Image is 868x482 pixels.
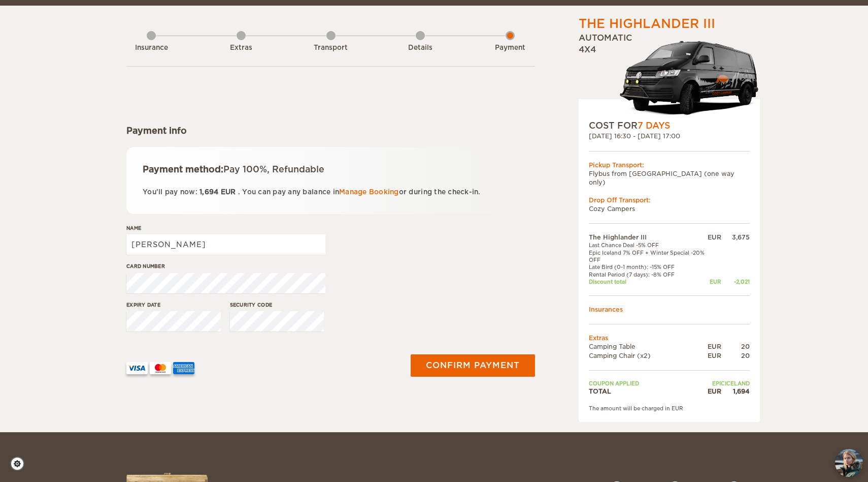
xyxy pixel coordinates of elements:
label: Card number [126,262,325,270]
div: The Highlander III [579,15,715,33]
div: Insurance [123,43,179,53]
div: Payment [482,43,538,53]
div: 3,675 [721,233,750,242]
a: Cookie settings [10,457,31,471]
td: Camping Chair (x2) [589,351,708,360]
button: chat-button [835,449,863,477]
td: EPICICELAND [708,380,750,387]
span: EUR [221,188,236,196]
div: EUR [708,387,721,396]
div: EUR [708,351,721,360]
td: Last Chance Deal -5% OFF [589,242,708,249]
label: Name [126,224,325,232]
td: Flybus from [GEOGRAPHIC_DATA] (one way only) [589,169,750,187]
td: Extras [589,334,750,342]
div: Payment info [126,125,535,137]
td: Rental Period (7 days): -8% OFF [589,271,708,278]
button: Confirm payment [411,354,535,377]
p: You'll pay now: . You can pay any balance in or during the check-in. [143,186,519,198]
td: Insurances [589,305,750,314]
div: Payment method: [143,163,519,175]
div: 20 [721,342,750,351]
div: Details [392,43,448,53]
td: Cozy Campers [589,204,750,213]
td: TOTAL [589,387,708,396]
td: Camping Table [589,342,708,351]
div: COST FOR [589,119,750,132]
td: Discount total [589,278,708,285]
td: The Highlander III [589,233,708,242]
label: Security code [230,301,324,309]
td: Epic Iceland 7% OFF + Winter Special -20% OFF [589,249,708,264]
div: EUR [708,278,721,285]
div: The amount will be charged in EUR [589,405,750,412]
div: EUR [708,342,721,351]
div: Pickup Transport: [589,161,750,169]
div: Transport [303,43,359,53]
div: 1,694 [721,387,750,396]
span: 7 Days [638,120,670,131]
label: Expiry date [126,301,221,309]
span: Pay 100%, Refundable [223,164,324,174]
div: 20 [721,351,750,360]
a: Manage Booking [339,188,399,196]
span: 1,694 [199,188,218,196]
div: Automatic 4x4 [579,33,760,119]
td: Late Bird (0-1 month): -15% OFF [589,263,708,270]
div: Drop Off Transport: [589,196,750,204]
div: [DATE] 16:30 - [DATE] 17:00 [589,132,750,140]
img: mastercard [150,362,171,374]
div: EUR [708,233,721,242]
td: Coupon applied [589,380,708,387]
div: Extras [213,43,269,53]
img: VISA [126,362,148,374]
img: AMEX [173,362,194,374]
img: stor-langur-4.png [619,36,760,119]
div: -2,021 [721,278,750,285]
img: Freyja at Cozy Campers [835,449,863,477]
